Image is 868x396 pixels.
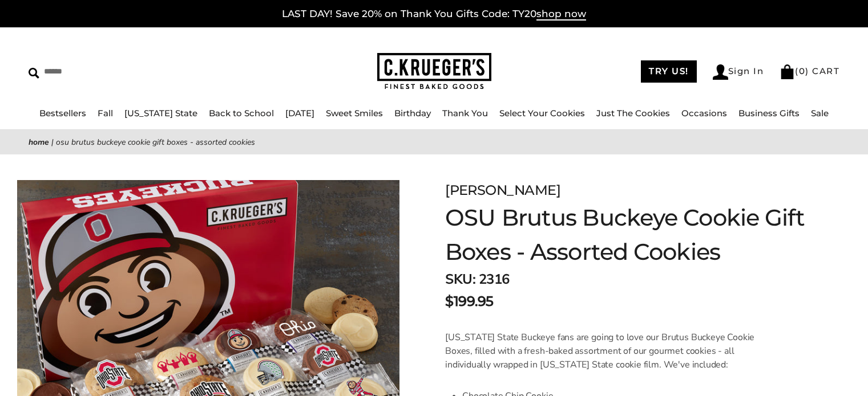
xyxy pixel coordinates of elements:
[641,60,697,83] a: TRY US!
[282,8,586,21] a: LAST DAY! Save 20% on Thank You Gifts Code: TY20shop now
[738,108,800,119] a: Business Gifts
[811,108,829,119] a: Sale
[29,137,49,148] a: Home
[445,201,809,269] h1: OSU Brutus Buckeye Cookie Gift Boxes - Assorted Cookies
[377,53,491,90] img: C.KRUEGER'S
[394,108,431,119] a: Birthday
[56,137,255,148] span: OSU Brutus Buckeye Cookie Gift Boxes - Assorted Cookies
[713,64,764,80] a: Sign In
[445,180,809,201] div: [PERSON_NAME]
[499,108,585,119] a: Select Your Cookies
[799,66,806,76] span: 0
[536,8,586,21] span: shop now
[124,108,197,119] a: [US_STATE] State
[479,270,510,288] span: 2316
[39,108,86,119] a: Bestsellers
[29,63,221,80] input: Search
[445,270,475,288] strong: SKU:
[780,66,839,76] a: (0) CART
[326,108,383,119] a: Sweet Smiles
[445,291,494,312] span: $199.95
[681,108,727,119] a: Occasions
[51,137,54,148] span: |
[780,64,795,79] img: Bag
[209,108,274,119] a: Back to School
[713,64,728,80] img: Account
[442,108,488,119] a: Thank You
[98,108,113,119] a: Fall
[285,108,314,119] a: [DATE]
[29,136,839,149] nav: breadcrumbs
[445,330,757,371] p: [US_STATE] State Buckeye fans are going to love our Brutus Buckeye Cookie Boxes, filled with a fr...
[29,68,39,79] img: Search
[596,108,670,119] a: Just The Cookies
